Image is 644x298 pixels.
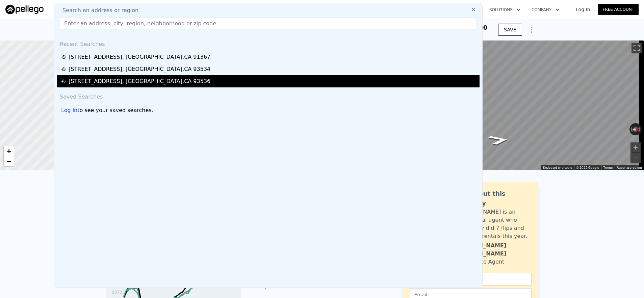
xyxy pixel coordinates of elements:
[630,142,641,153] button: Zoom in
[480,133,518,147] path: Go North, Winnetka Ave
[629,123,633,135] button: Rotate counterclockwise
[598,4,639,15] a: Free Account
[57,87,480,104] div: Saved Searches
[7,157,11,165] span: −
[543,165,572,170] button: Keyboard shortcuts
[484,4,526,16] button: Solutions
[603,166,613,169] a: Terms (opens in new tab)
[456,242,532,258] div: [PERSON_NAME] [PERSON_NAME]
[57,6,138,15] span: Search an address or region
[525,23,538,36] button: Show Options
[69,77,210,85] div: [STREET_ADDRESS] , [GEOGRAPHIC_DATA] , CA 93536
[61,65,478,73] a: [STREET_ADDRESS], [GEOGRAPHIC_DATA],CA 93534
[568,6,598,13] a: Log In
[60,17,477,29] input: Enter an address, city, region, neighborhood or zip code
[61,77,478,85] a: [STREET_ADDRESS], [GEOGRAPHIC_DATA],CA 93536
[456,208,532,240] div: [PERSON_NAME] is an active local agent who personally did 7 flips and bought 3 rentals this year.
[69,65,210,73] div: [STREET_ADDRESS] , [GEOGRAPHIC_DATA] , CA 93534
[617,166,642,169] a: Report a problem
[576,166,599,169] span: © 2025 Google
[7,147,11,155] span: +
[498,24,522,36] button: SAVE
[456,189,532,208] div: Ask about this property
[5,5,44,14] img: Pellego
[77,106,153,114] span: to see your saved searches.
[61,106,77,114] div: Log in
[630,153,641,163] button: Zoom out
[4,156,14,166] a: Zoom out
[526,4,565,16] button: Company
[632,43,642,53] button: Toggle fullscreen view
[629,126,642,133] button: Reset the view
[57,35,480,51] div: Recent Searches
[638,123,642,135] button: Rotate clockwise
[4,146,14,156] a: Zoom in
[112,290,122,295] tspan: $373
[61,53,478,61] a: [STREET_ADDRESS], [GEOGRAPHIC_DATA],CA 91367
[69,53,210,61] div: [STREET_ADDRESS] , [GEOGRAPHIC_DATA] , CA 91367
